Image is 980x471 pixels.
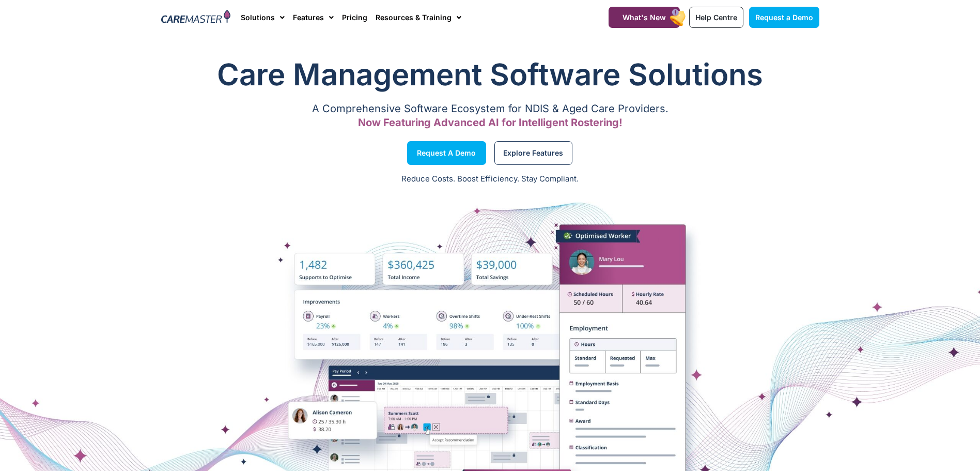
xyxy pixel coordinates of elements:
[161,105,819,112] p: A Comprehensive Software Ecosystem for NDIS & Aged Care Providers.
[358,116,623,129] span: Now Featuring Advanced AI for Intelligent Rostering!
[503,150,563,156] span: Explore Features
[407,141,486,165] a: Request a Demo
[161,54,819,95] h1: Care Management Software Solutions
[755,13,813,22] span: Request a Demo
[6,173,974,185] p: Reduce Costs. Boost Efficiency. Stay Compliant.
[749,7,819,28] a: Request a Demo
[609,7,680,28] a: What's New
[161,10,231,25] img: CareMaster Logo
[623,13,666,22] span: What's New
[689,7,743,28] a: Help Centre
[695,13,737,22] span: Help Centre
[494,141,572,165] a: Explore Features
[417,150,476,156] span: Request a Demo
